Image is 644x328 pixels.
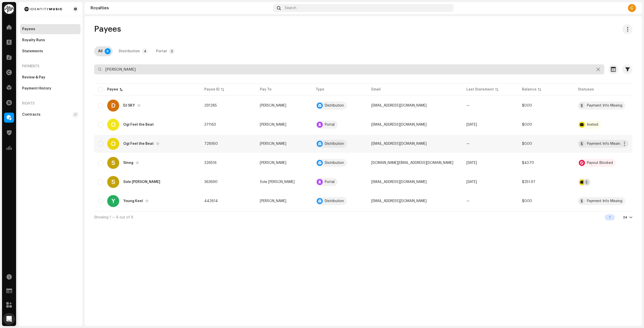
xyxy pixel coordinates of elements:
[587,104,622,107] div: Payment Info Missing
[371,199,427,203] span: youngkeelwork@gmail.com
[260,161,286,165] span: Oleg Guliy
[20,110,80,120] re-m-nav-item: Contracts
[20,46,80,56] re-m-nav-item: Statements
[107,138,119,150] div: O
[466,123,477,126] span: Sep 2025
[522,123,532,126] span: $0.00
[156,46,167,56] div: Portal
[466,180,477,184] span: Sep 2025
[260,199,286,203] span: Oleg Ivanov
[325,161,344,165] div: Distribution
[123,123,154,126] div: Ogi Feel the Beat
[285,6,296,10] span: Search
[260,180,295,184] span: Sole Gipp Ossler
[169,48,175,54] p-badge: 2
[22,49,43,53] div: Statements
[325,142,344,146] div: Distribution
[107,87,118,92] div: Payee
[107,100,119,112] div: D
[371,142,427,146] span: ogifeelthebeat@gmail.com
[119,46,140,56] div: Distribution
[522,161,534,165] span: $43.70
[587,142,622,146] div: Payment Info Missing
[107,195,119,207] div: Y
[204,161,217,165] span: 326516
[466,199,470,203] span: —
[204,199,218,203] span: 442614
[4,4,14,14] img: 0f74c21f-6d1c-4dbc-9196-dbddad53419e
[522,199,532,203] span: $0.00
[123,104,135,107] div: DJ SKY
[22,86,51,90] div: Payment History
[123,142,154,146] div: Ogi Feel the Beat
[623,215,627,219] div: 24
[204,87,220,92] div: Payee ID
[3,313,15,325] div: Open Intercom Messenger
[123,180,160,184] div: Sole Gipp Ossler
[204,180,218,184] span: 363690
[107,119,119,131] div: O
[605,214,615,220] div: 1
[22,75,45,79] div: Review & Pay
[20,72,80,82] re-m-nav-item: Review & Pay
[371,180,427,184] span: solegippossler@gmail.com
[371,161,453,165] span: sineg.music@gmail.com
[20,24,80,34] re-m-nav-item: Payees
[105,48,111,54] p-badge: 6
[522,104,532,107] span: $0.00
[325,123,335,126] div: Portal
[260,123,286,126] span: Oleg Brnic
[20,83,80,93] re-m-nav-item: Payment History
[22,6,64,12] img: 185c913a-8839-411b-a7b9-bf647bcb215e
[587,161,613,165] div: Payout Blocked
[260,104,286,107] span: Oleg Bochkur
[522,180,535,184] span: $251.97
[20,98,80,110] re-a-nav-header: Rights
[123,199,143,203] div: Young Keel
[204,123,216,126] span: 371163
[522,87,537,92] div: Balance
[325,104,344,107] div: Distribution
[466,142,470,146] span: —
[587,199,622,203] div: Payment Info Missing
[107,176,119,188] div: S
[466,104,470,107] span: —
[260,142,286,146] span: Oleg Brnic
[204,142,218,146] span: 728950
[94,64,604,74] input: Search
[22,38,45,42] div: Royalty Runs
[325,199,344,203] div: Distribution
[91,6,271,10] div: Royalties
[94,216,133,219] span: Showing 1 — 6 out of 6
[204,104,217,107] span: 291285
[371,104,427,107] span: admin@djsky.info
[20,35,80,45] re-m-nav-item: Royalty Runs
[107,157,119,169] div: S
[587,123,598,126] div: Invited
[22,27,35,31] div: Payees
[628,4,636,12] div: C
[466,87,494,92] div: Last Statement
[142,48,148,54] p-badge: 4
[20,60,80,72] re-a-nav-header: Payments
[522,142,532,146] span: $0.00
[325,180,335,184] div: Portal
[371,123,427,126] span: ogireadthemail@gmail.com
[94,24,121,34] span: Payees
[123,161,133,165] div: Sineg
[466,161,477,165] span: Sep 2025
[98,46,103,56] div: All
[22,113,41,117] div: Contracts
